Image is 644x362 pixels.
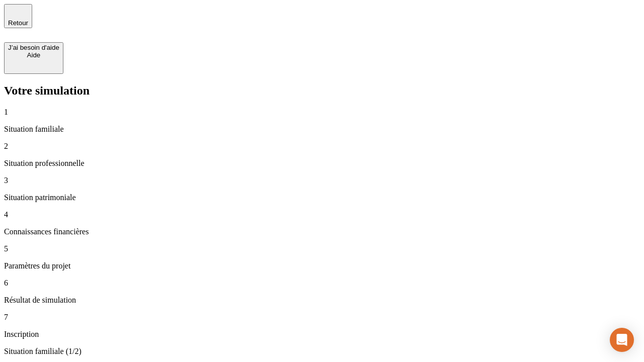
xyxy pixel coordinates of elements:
[4,142,640,151] p: 2
[4,279,640,288] p: 6
[4,261,640,270] p: Paramètres du projet
[8,44,59,51] div: J’ai besoin d'aide
[4,159,640,168] p: Situation professionnelle
[4,108,640,117] p: 1
[8,19,28,27] span: Retour
[4,193,640,202] p: Situation patrimoniale
[4,313,640,322] p: 7
[4,42,63,74] button: J’ai besoin d'aideAide
[4,176,640,185] p: 3
[4,244,640,253] p: 5
[4,227,640,236] p: Connaissances financières
[4,330,640,339] p: Inscription
[4,125,640,134] p: Situation familiale
[4,347,640,356] p: Situation familiale (1/2)
[4,4,32,28] button: Retour
[610,328,634,352] div: Open Intercom Messenger
[8,51,59,59] div: Aide
[4,84,640,98] h2: Votre simulation
[4,210,640,219] p: 4
[4,296,640,305] p: Résultat de simulation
